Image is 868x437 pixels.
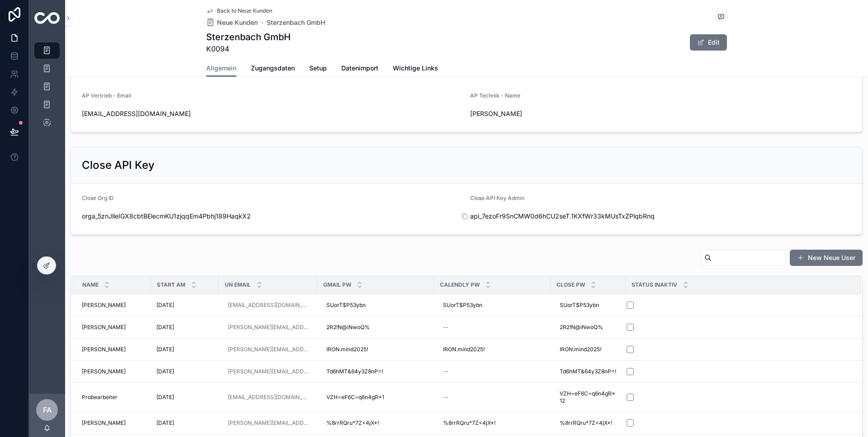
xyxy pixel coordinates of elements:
a: Setup [309,60,327,78]
span: Allgemein [206,64,236,73]
a: [DATE] [156,368,213,375]
a: [DATE] [156,419,213,427]
a: [PERSON_NAME] [82,302,146,309]
button: Edit [690,34,727,51]
a: Td6hMT&64y3Z8nP=! [323,364,429,379]
span: K0094 [206,43,291,54]
span: SUorT$P53ybn [443,302,482,309]
span: Calendly Pw [440,281,480,288]
span: Start am [157,281,185,288]
a: VZH=eF6C=q6n4gR*1 [323,390,429,404]
span: [PERSON_NAME] [82,302,126,309]
span: [DATE] [156,302,174,309]
a: [DATE] [156,324,213,331]
a: [PERSON_NAME][EMAIL_ADDRESS][DOMAIN_NAME] [228,324,308,331]
span: 2R2!N@iNwoQ% [560,324,603,331]
a: [DATE] [156,346,213,353]
span: VZH=eF6C=q6n4gR*1 [326,394,384,401]
a: -- [439,390,545,404]
a: Neue Kunden [206,18,258,27]
span: IRON.mind2025! [326,346,368,353]
a: [DATE] [156,302,213,309]
span: IRON.mind2025! [560,346,601,353]
a: [PERSON_NAME] [82,324,146,331]
span: SUorT$P53ybn [326,302,366,309]
a: [EMAIL_ADDRESS][DOMAIN_NAME] [224,390,312,404]
span: 2R2!N@iNwoQ% [326,324,370,331]
a: Probearbeiter [82,394,146,401]
a: Back to Neue Kunden [206,7,272,14]
span: [DATE] [156,368,174,375]
span: Close API Key Admin [470,195,524,201]
a: Allgemein [206,60,236,77]
span: [DATE] [156,419,174,427]
a: [EMAIL_ADDRESS][DOMAIN_NAME] [228,394,308,401]
span: [PERSON_NAME] [82,368,126,375]
a: Sterzenbach GmbH [267,18,325,27]
a: SUorT$P53ybn [556,298,620,312]
span: Td6hMT&64y3Z8nP=! [326,368,383,375]
span: orga_5znJlleIGX8cbtBElecmKU1zjqqEm4Pbhj189HaqkX2 [82,212,463,221]
a: Td6hMT&64y3Z8nP=! [556,364,620,379]
span: %8rrRQru*7Z<4jX*! [326,419,379,427]
a: [PERSON_NAME] [82,346,146,353]
a: [PERSON_NAME][EMAIL_ADDRESS][DOMAIN_NAME] [224,320,312,335]
a: [PERSON_NAME][EMAIL_ADDRESS][DOMAIN_NAME] [228,368,308,375]
img: App logo [34,12,60,24]
span: AP Technik - Name [470,92,520,99]
span: [DATE] [156,394,174,401]
span: [EMAIL_ADDRESS][DOMAIN_NAME] [82,109,463,118]
a: 2R2!N@iNwoQ% [323,320,429,335]
span: api_7ezoFr9SnCMW0d6hCU2seT.1KXfWr33kMUsTxZPlqbRnq [470,212,657,221]
a: %8rrRQru*7Z<4jX*! [323,416,429,430]
span: FA [43,404,52,415]
a: IRON.mind2025! [439,342,545,357]
span: Probearbeiter [82,394,118,401]
a: [PERSON_NAME] [82,368,146,375]
h2: Close API Key [82,158,155,172]
span: UN Email [225,281,251,288]
a: IRON.mind2025! [323,342,429,357]
span: Datenimport [341,64,378,73]
div: scrollable content [29,36,65,143]
a: [PERSON_NAME][EMAIL_ADDRESS][DOMAIN_NAME] [224,364,312,379]
a: Zugangsdaten [251,60,295,78]
a: [DATE] [156,394,213,401]
span: [PERSON_NAME] [82,419,126,427]
span: Neue Kunden [217,18,258,27]
a: [PERSON_NAME][EMAIL_ADDRESS][DOMAIN_NAME] [228,419,308,427]
a: [PERSON_NAME] [82,419,146,427]
div: -- [443,324,448,331]
span: Zugangsdaten [251,64,295,73]
span: Status Inaktiv [632,281,677,288]
a: [PERSON_NAME][EMAIL_ADDRESS][DOMAIN_NAME] [228,346,308,353]
a: [EMAIL_ADDRESS][DOMAIN_NAME] [224,298,312,312]
a: %8rrRQru*7Z<4jX*! [439,416,545,430]
span: [DATE] [156,346,174,353]
button: New Neue User [790,250,863,266]
span: Back to Neue Kunden [217,7,272,14]
a: Wichtige Links [393,60,438,78]
a: SUorT$P53ybn [323,298,429,312]
span: Setup [309,64,327,73]
a: 2R2!N@iNwoQ% [556,320,620,335]
div: -- [443,394,448,401]
a: -- [439,320,545,335]
span: AP Vertrieb - Email [82,92,131,99]
span: [PERSON_NAME] [470,109,657,118]
a: IRON.mind2025! [556,342,620,357]
span: [PERSON_NAME] [82,346,126,353]
span: Close Pw [557,281,585,288]
span: [PERSON_NAME] [82,324,126,331]
span: %8rrRQru*7Z<4jX*! [443,419,495,427]
a: SUorT$P53ybn [439,298,545,312]
a: [PERSON_NAME][EMAIL_ADDRESS][DOMAIN_NAME] [224,342,312,357]
div: -- [443,368,448,375]
span: VZH=eF6C=q6n4gR*12 [560,390,617,404]
span: [DATE] [156,324,174,331]
a: VZH=eF6C=q6n4gR*12 [556,386,620,408]
span: Gmail Pw [323,281,351,288]
span: Td6hMT&64y3Z8nP=! [560,368,616,375]
span: Name [82,281,99,288]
